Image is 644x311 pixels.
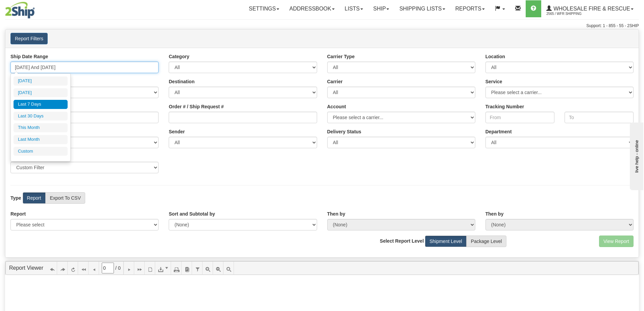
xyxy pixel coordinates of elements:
label: Order # / Ship Request # [169,103,224,110]
span: / [115,265,117,271]
label: Destination [169,78,194,85]
iframe: chat widget [628,121,643,190]
label: Export To CSV [45,192,85,204]
label: Then by [327,210,345,217]
input: To [565,112,634,123]
li: Last Month [14,135,68,144]
a: WHOLESALE FIRE & RESCUE 2565 / WFR Shipping [541,0,639,17]
label: Service [485,78,502,85]
li: Last 7 Days [14,100,68,109]
div: Support: 1 - 855 - 55 - 2SHIP [5,23,639,29]
a: Shipping lists [394,0,450,17]
label: Account [327,103,346,110]
label: Ship Date Range [10,53,48,60]
label: Type [10,195,21,201]
label: Please ensure data set in report has been RECENTLY tracked from your Shipment History [327,128,361,135]
label: Department [485,128,512,135]
label: Report [10,210,26,217]
label: Category [169,53,189,60]
label: Report [23,192,46,204]
img: logo2565.jpg [5,2,35,19]
span: 2565 / WFR Shipping [546,10,597,17]
input: From [485,112,554,123]
a: Ship [368,0,394,17]
li: Custom [14,147,68,156]
a: Settings [244,0,284,17]
label: Sender [169,128,185,135]
button: View Report [599,236,634,247]
label: Then by [485,210,504,217]
label: Tracking Number [485,103,524,110]
span: WHOLESALE FIRE & RESCUE [552,6,630,12]
label: Sort and Subtotal by [169,210,215,217]
li: [DATE] [14,76,68,86]
div: live help - online [5,6,63,11]
label: Select Report Level [380,238,424,244]
label: Location [485,53,505,60]
a: Lists [340,0,368,17]
a: Reports [450,0,490,17]
a: Addressbook [284,0,340,17]
select: Please ensure data set in report has been RECENTLY tracked from your Shipment History [327,137,475,148]
label: Shipment Level [425,236,467,247]
a: Report Viewer [9,265,43,271]
li: Last 30 Days [14,112,68,121]
label: Carrier [327,78,343,85]
li: [DATE] [14,88,68,97]
label: Package Level [467,236,506,247]
span: 0 [118,265,121,271]
label: Carrier Type [327,53,355,60]
li: This Month [14,123,68,132]
button: Report Filters [10,33,48,44]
